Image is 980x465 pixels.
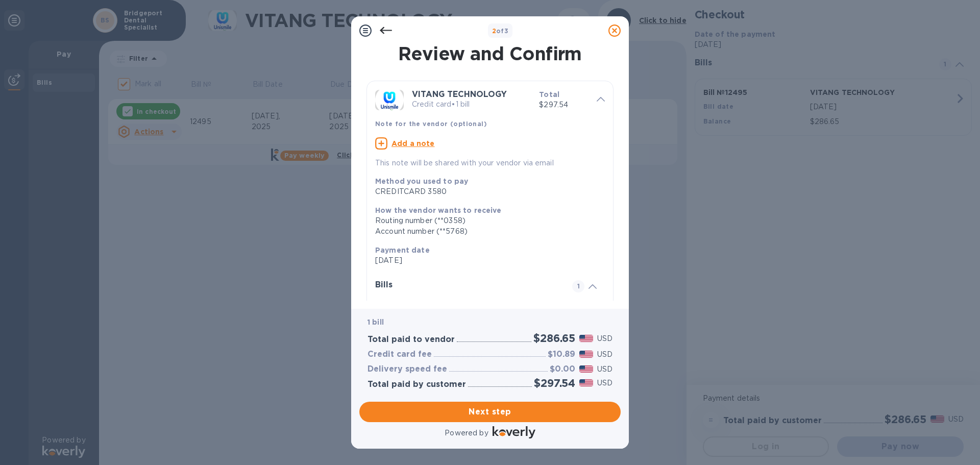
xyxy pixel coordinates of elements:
u: Add a note [391,139,435,148]
img: USD [579,379,593,386]
b: Total [539,90,559,99]
p: USD [597,333,612,344]
b: Note for the vendor (optional) [375,120,487,128]
div: VITANG TECHNOLOGYCredit card•1 billTotal$297.54Note for the vendor (optional)Add a noteThis note ... [375,89,605,168]
b: Method you used to pay [375,177,468,185]
p: USD [597,364,612,375]
span: 1 [572,280,584,292]
span: Next step [367,406,612,418]
h3: $0.00 [550,364,575,374]
b: VITANG TECHNOLOGY [412,89,507,99]
p: USD [597,349,612,360]
h3: Bills [375,280,560,290]
div: Account number (**5768) [375,226,597,237]
p: [DATE] [375,255,597,266]
img: USD [579,335,593,342]
p: This note will be shared with your vendor via email [375,158,605,168]
h3: Total paid by customer [367,380,466,389]
img: Logo [493,426,535,438]
b: How the vendor wants to receive [375,206,502,214]
p: $297.54 [539,100,589,110]
h3: Delivery speed fee [367,364,447,374]
h2: $286.65 [533,332,575,345]
h3: Credit card fee [367,350,432,359]
h3: $10.89 [548,350,575,359]
div: Routing number (**0358) [375,215,597,226]
b: Payment date [375,246,430,254]
img: USD [579,365,593,373]
h3: Total paid to vendor [367,335,455,345]
div: CREDITCARD 3580 [375,186,597,197]
p: Powered by [445,428,488,438]
button: Next step [359,402,621,422]
p: Credit card • 1 bill [412,99,531,110]
span: 2 [492,27,496,35]
b: of 3 [492,27,509,35]
p: USD [597,378,612,388]
h2: $297.54 [534,377,575,389]
b: 1 bill [367,318,384,326]
h1: Review and Confirm [364,43,616,64]
img: USD [579,351,593,358]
